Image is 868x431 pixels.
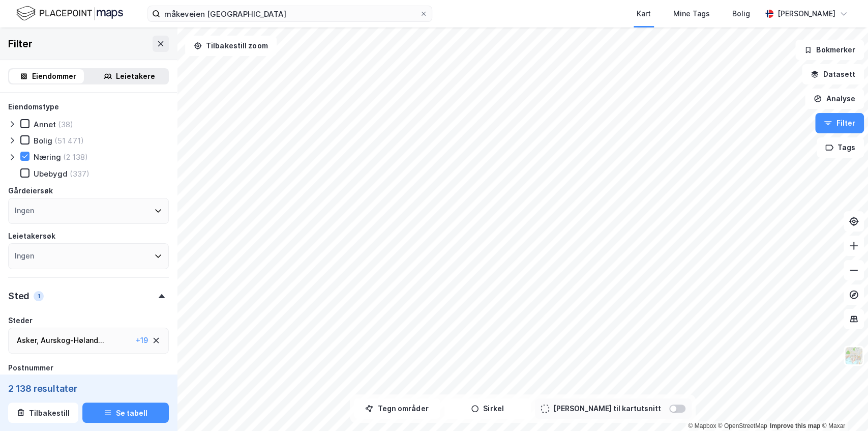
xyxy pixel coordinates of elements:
[8,362,53,374] div: Postnummer
[160,6,420,21] input: Søk på adresse, matrikkel, gårdeiere, leietakere eller personer
[17,334,39,347] div: Asker ,
[8,36,33,52] div: Filter
[34,152,61,162] div: Næring
[688,422,716,429] a: Mapbox
[444,398,531,419] button: Sirkel
[82,403,169,423] button: Se tabell
[8,185,53,197] div: Gårdeiersøk
[8,382,169,394] div: 2 138 resultater
[718,422,767,429] a: OpenStreetMap
[136,334,148,347] div: + 19
[844,346,863,365] img: Z
[15,250,34,262] div: Ingen
[34,291,44,301] div: 1
[817,382,868,431] iframe: Chat Widget
[673,8,710,20] div: Mine Tags
[58,120,73,129] div: (38)
[817,382,868,431] div: Kontrollprogram for chat
[8,314,33,327] div: Steder
[805,89,864,109] button: Analyse
[770,422,820,429] a: Improve this map
[637,8,651,20] div: Kart
[34,136,52,146] div: Bolig
[16,5,123,22] img: logo.f888ab2527a4732fd821a326f86c7f29.svg
[553,403,661,415] div: [PERSON_NAME] til kartutsnitt
[70,169,89,179] div: (337)
[34,120,56,129] div: Annet
[815,113,864,133] button: Filter
[34,169,68,179] div: Ubebygd
[795,40,864,60] button: Bokmerker
[802,64,864,84] button: Datasett
[8,290,29,302] div: Sted
[8,101,59,113] div: Eiendomstype
[777,8,835,20] div: [PERSON_NAME]
[8,403,78,423] button: Tilbakestill
[732,8,750,20] div: Bolig
[817,137,864,158] button: Tags
[63,152,88,162] div: (2 138)
[54,136,84,146] div: (51 471)
[116,70,155,82] div: Leietakere
[185,36,277,56] button: Tilbakestill zoom
[41,334,104,347] div: Aurskog-Høland ...
[354,398,440,419] button: Tegn områder
[15,205,34,217] div: Ingen
[32,70,76,82] div: Eiendommer
[8,230,55,242] div: Leietakersøk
